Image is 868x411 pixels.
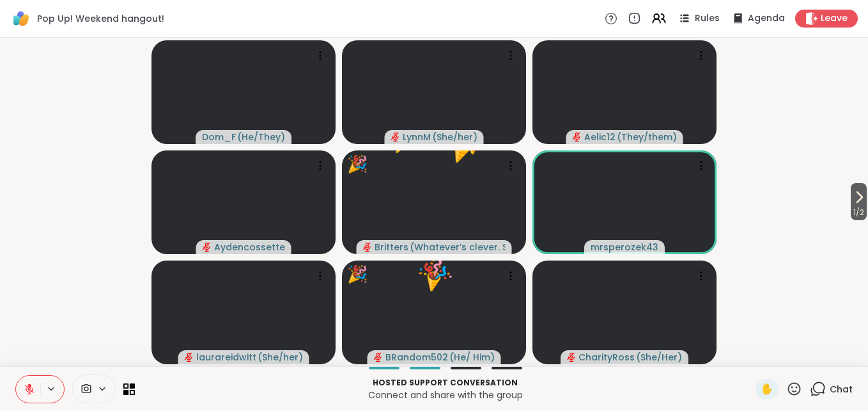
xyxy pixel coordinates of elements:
[432,131,477,143] span: ( She/her )
[636,351,682,364] span: ( She/Her )
[449,351,495,364] span: ( He/ Him )
[830,383,853,396] span: Chat
[347,262,368,287] div: 🎉
[385,351,448,364] span: BRandom502
[237,131,285,143] span: ( He/They )
[403,131,431,143] span: LynnM
[761,382,773,397] span: ✋
[143,377,748,389] p: Hosted support conversation
[400,239,467,307] button: 🎉
[347,152,368,177] div: 🎉
[37,12,164,25] span: Pop Up! Weekend hangout!
[375,241,408,254] span: Britters
[374,353,383,362] span: audio-muted
[203,243,212,252] span: audio-muted
[143,389,748,401] p: Connect and share with the group
[202,131,236,143] span: Dom_F
[391,133,400,141] span: audio-muted
[591,241,658,254] span: mrsperozek43
[214,241,285,254] span: Aydencossette
[851,183,867,220] button: 1/2
[363,243,372,252] span: audio-muted
[584,131,616,143] span: Aelic12
[851,205,867,220] span: 1 / 2
[196,351,256,364] span: laurareidwitt
[695,12,720,25] span: Rules
[821,12,848,25] span: Leave
[578,351,635,364] span: CharityRoss
[567,353,576,362] span: audio-muted
[185,353,194,362] span: audio-muted
[573,133,582,141] span: audio-muted
[258,351,303,364] span: ( She/her )
[10,8,32,29] img: ShareWell Logomark
[410,241,506,254] span: ( Whatever’s clever. She/her, dude, bro, girl, etc )
[748,12,785,25] span: Agenda
[617,131,677,143] span: ( They/them )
